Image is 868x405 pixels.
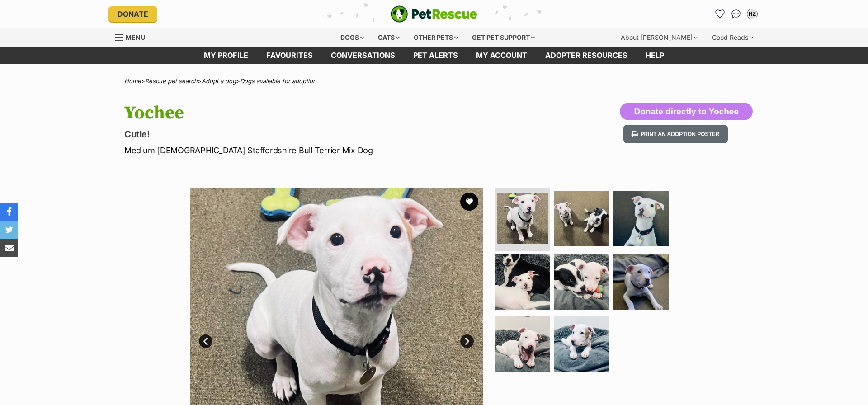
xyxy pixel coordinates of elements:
[614,28,704,47] div: About [PERSON_NAME]
[460,334,474,348] a: Next
[102,78,766,85] div: > > >
[460,193,478,211] button: favourite
[706,28,759,47] div: Good Reads
[195,47,257,64] a: My profile
[126,33,145,41] span: Menu
[495,316,550,372] img: Photo of Yochee
[124,77,141,85] a: Home
[712,7,727,21] a: Favourites
[334,28,370,47] div: Dogs
[124,103,507,123] h1: Yochee
[115,28,151,45] a: Menu
[745,7,759,21] button: My account
[124,144,507,156] p: Medium [DEMOGRAPHIC_DATA] Staffordshire Bull Terrier Mix Dog
[466,28,541,47] div: Get pet support
[145,77,198,85] a: Rescue pet search
[497,193,548,244] img: Photo of Yochee
[613,191,669,246] img: Photo of Yochee
[467,47,536,64] a: My account
[748,9,757,19] div: HZ
[729,7,743,21] a: Conversations
[637,47,673,64] a: Help
[554,316,609,372] img: Photo of Yochee
[536,47,637,64] a: Adopter resources
[620,103,753,121] button: Donate directly to Yochee
[404,47,467,64] a: Pet alerts
[407,28,464,47] div: Other pets
[391,5,477,23] a: PetRescue
[712,7,759,21] ul: Account quick links
[322,47,404,64] a: conversations
[199,334,212,348] a: Prev
[554,254,609,310] img: Photo of Yochee
[124,128,507,141] p: Cutie!
[495,254,550,310] img: Photo of Yochee
[240,77,316,85] a: Dogs available for adoption
[202,77,236,85] a: Adopt a dog
[108,6,157,22] a: Donate
[391,5,477,23] img: logo-e224e6f780fb5917bec1dbf3a21bbac754714ae5b6737aabdf751b685950b380.svg
[257,47,322,64] a: Favourites
[554,191,609,246] img: Photo of Yochee
[623,125,727,143] button: Print an adoption poster
[372,28,406,47] div: Cats
[731,9,741,19] img: chat-41dd97257d64d25036548639549fe6c8038ab92f7586957e7f3b1b290dea8141.svg
[613,254,669,310] img: Photo of Yochee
